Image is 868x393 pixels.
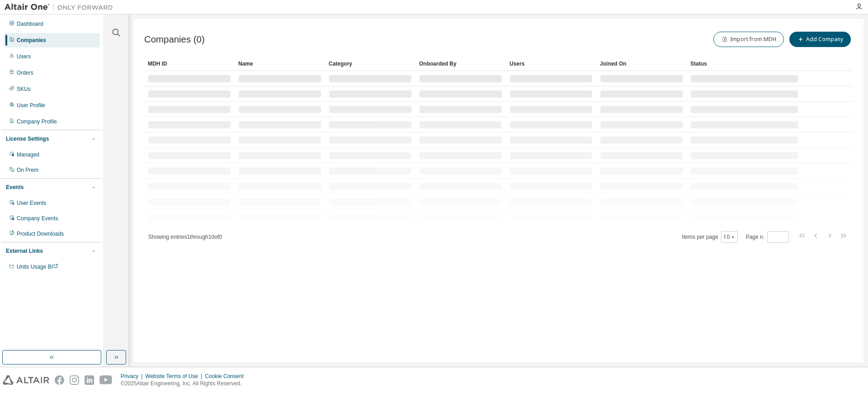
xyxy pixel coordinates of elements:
div: Joined On [600,57,683,71]
span: Showing entries 1 through 10 of 0 [148,234,222,240]
img: Altair One [5,3,118,12]
img: linkedin.svg [85,375,94,385]
div: Dashboard [17,20,43,28]
div: Users [509,57,593,71]
p: © 2025 Altair Engineering, Inc. All Rights Reserved. [121,380,249,388]
div: Companies [17,37,46,44]
div: On Prem [17,166,38,174]
div: Website Terms of Use [145,373,205,380]
div: Name [238,57,321,71]
span: Page n. [746,231,789,243]
div: User Profile [17,102,45,109]
span: Companies (0) [144,34,205,45]
div: Orders [17,69,33,76]
button: Add Company [789,32,851,47]
div: Onboarded By [419,57,502,71]
div: Cookie Consent [205,373,249,380]
div: Managed [17,151,39,158]
div: Product Downloads [17,230,64,237]
div: User Events [17,199,46,207]
img: altair_logo.svg [3,375,49,385]
button: Import from MDH [713,32,784,47]
span: Units Usage BI [17,264,58,270]
div: Category [329,57,412,71]
div: Company Profile [17,118,57,125]
img: youtube.svg [99,375,113,385]
div: Privacy [121,373,145,380]
img: instagram.svg [70,375,79,385]
div: License Settings [6,135,49,142]
div: External Links [6,247,43,255]
div: Users [17,53,31,60]
div: MDH ID [148,57,231,71]
div: Company Events [17,215,58,222]
div: Events [6,184,24,191]
div: SKUs [17,85,31,93]
span: Items per page [682,231,738,243]
img: facebook.svg [55,375,64,385]
div: Status [690,57,798,71]
button: 10 [723,233,736,241]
